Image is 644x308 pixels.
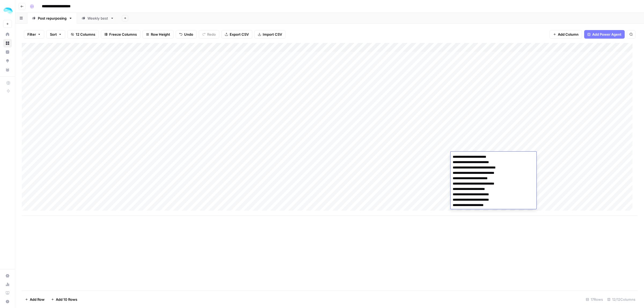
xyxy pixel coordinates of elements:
button: Row Height [142,30,174,39]
a: Settings [3,272,12,280]
a: Learning Hub [3,289,12,297]
span: Import CSV [263,32,282,37]
span: Export CSV [230,32,249,37]
button: Add Column [550,30,582,39]
button: Add Power Agent [584,30,625,39]
a: Weekly best [77,13,119,24]
button: Workspace: ColdiQ [3,4,12,18]
button: Sort [46,30,65,39]
button: Freeze Columns [101,30,140,39]
span: Filter [27,32,36,37]
span: 12 Columns [76,32,95,37]
div: 12/12 Columns [605,295,638,304]
span: Freeze Columns [109,32,137,37]
span: Redo [207,32,216,37]
span: Add Power Agent [592,32,621,37]
a: Post repurposing [27,13,77,24]
button: Import CSV [254,30,286,39]
span: Undo [184,32,193,37]
button: Help + Support [3,297,12,306]
span: Add 10 Rows [56,297,77,302]
div: 17 Rows [584,295,605,304]
a: Your Data [3,65,12,74]
span: Row Height [151,32,170,37]
button: Undo [176,30,197,39]
button: Filter [24,30,44,39]
a: Insights [3,48,12,56]
button: Export CSV [221,30,252,39]
span: Sort [50,32,57,37]
a: Home [3,30,12,39]
span: Add Column [558,32,579,37]
img: ColdiQ Logo [3,6,13,16]
a: Opportunities [3,57,12,65]
button: Add Row [22,295,48,304]
div: Weekly best [87,16,108,21]
button: 12 Columns [67,30,99,39]
div: Post repurposing [38,16,67,21]
span: Add Row [30,297,45,302]
button: Redo [199,30,219,39]
a: Usage [3,280,12,289]
a: Browse [3,39,12,47]
button: Add 10 Rows [48,295,80,304]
